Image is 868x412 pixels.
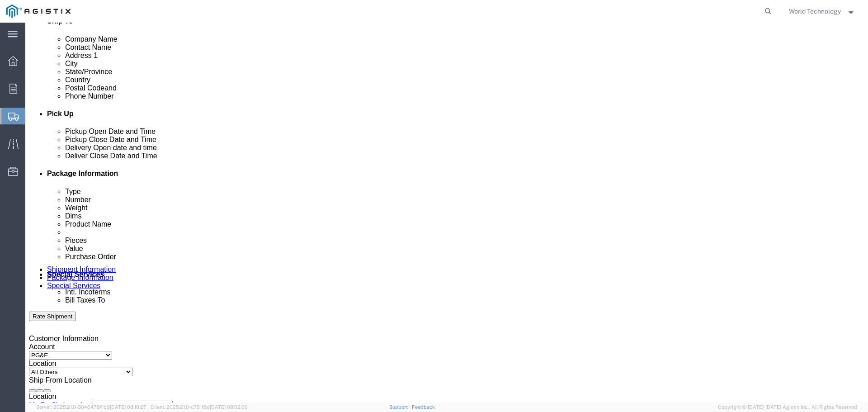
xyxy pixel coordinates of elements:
[110,404,146,410] span: [DATE] 08:10:27
[25,23,868,403] iframe: FS Legacy Container
[412,404,435,410] a: Feedback
[210,404,248,410] span: [DATE] 08:02:06
[389,404,412,410] a: Support
[788,6,856,17] button: World Technology
[6,5,71,18] img: logo
[789,6,841,16] span: World Technology
[718,403,857,411] span: Copyright © [DATE]-[DATE] Agistix Inc., All Rights Reserved
[36,404,146,410] span: Server: 2025.21.0-3046479f1b3
[151,404,248,410] span: Client: 2025.21.0-c751f8d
